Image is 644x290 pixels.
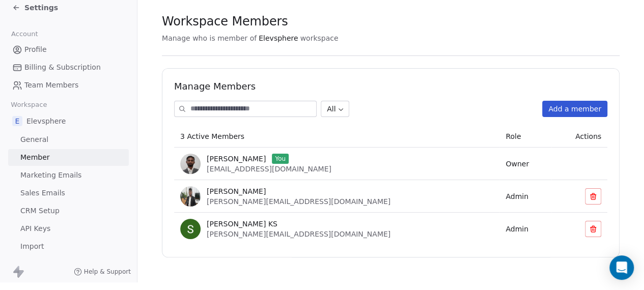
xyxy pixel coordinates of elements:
[506,160,529,168] span: Owner
[7,97,51,112] span: Workspace
[207,186,266,196] span: [PERSON_NAME]
[207,154,266,164] span: [PERSON_NAME]
[506,192,528,200] span: Admin
[8,185,129,201] a: Sales Emails
[24,44,47,55] span: Profile
[26,116,66,126] span: Elevsphere
[20,188,65,198] span: Sales Emails
[20,223,50,234] span: API Keys
[20,241,44,252] span: Import
[180,132,244,140] span: 3 Active Members
[20,206,60,216] span: CRM Setup
[74,268,131,276] a: Help & Support
[8,59,129,76] a: Billing & Subscription
[259,33,298,43] span: Elevsphere
[8,131,129,148] a: General
[8,77,129,94] a: Team Members
[24,3,58,13] span: Settings
[8,202,129,219] a: CRM Setup
[207,165,331,173] span: [EMAIL_ADDRESS][DOMAIN_NAME]
[162,33,257,43] span: Manage who is member of
[12,116,22,126] span: E
[162,14,288,29] span: Workspace Members
[575,132,601,140] span: Actions
[24,80,78,91] span: Team Members
[20,152,50,163] span: Member
[84,268,131,276] span: Help & Support
[207,230,390,238] span: [PERSON_NAME][EMAIL_ADDRESS][DOMAIN_NAME]
[300,33,339,43] span: workspace
[8,167,129,184] a: Marketing Emails
[609,255,634,280] div: Open Intercom Messenger
[180,186,201,207] img: AbBlyiG4bMN9djaBMMRwgRcqOb6VbJxWo1XCetgzoMc
[180,154,201,174] img: Nzmh4yA5wZrEOHMlDL0-01ptv4ZHuowrUoFYi5ee6iI
[542,101,607,117] button: Add a member
[207,197,390,206] span: [PERSON_NAME][EMAIL_ADDRESS][DOMAIN_NAME]
[8,41,129,58] a: Profile
[207,219,277,229] span: [PERSON_NAME] KS
[506,225,528,233] span: Admin
[24,62,101,73] span: Billing & Subscription
[12,3,58,13] a: Settings
[7,26,42,42] span: Account
[20,170,81,181] span: Marketing Emails
[20,134,48,145] span: General
[272,154,289,164] span: You
[8,238,129,255] a: Import
[506,132,521,140] span: Role
[180,219,201,239] img: FgcnEoGloxPZET8pWcCzykoxfH5j-mLPlbLaO2NJswo
[174,80,607,93] h1: Manage Members
[8,149,129,166] a: Member
[8,220,129,237] a: API Keys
